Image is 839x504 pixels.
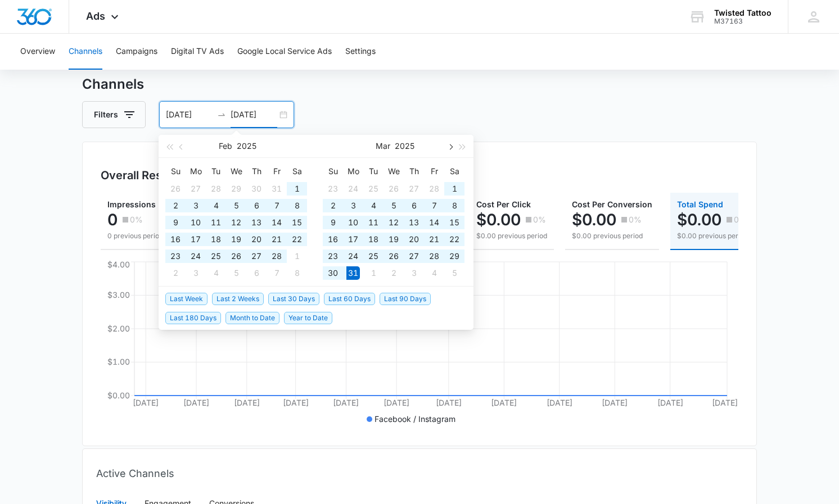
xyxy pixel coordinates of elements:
div: Active Channels [96,457,743,491]
button: Google Local Service Ads [237,34,332,70]
div: 9 [326,216,340,229]
td: 2025-02-27 [246,248,267,265]
div: 13 [407,216,421,229]
div: 4 [209,199,223,212]
td: 2025-03-25 [363,248,384,265]
td: 2025-02-07 [267,197,287,214]
td: 2025-03-20 [404,231,424,248]
td: 2025-03-02 [323,197,343,214]
td: 2025-02-02 [165,197,186,214]
th: Fr [424,162,444,180]
div: 29 [448,249,461,263]
div: 10 [189,216,202,229]
td: 2025-03-08 [444,197,464,214]
td: 2025-03-26 [384,248,404,265]
tspan: [DATE] [283,398,309,407]
div: 7 [270,266,283,280]
td: 2025-02-23 [323,180,343,197]
td: 2025-03-28 [424,248,444,265]
div: 27 [407,182,421,196]
span: Total Spend [677,199,723,209]
div: 21 [427,233,441,246]
p: Facebook / Instagram [375,413,455,425]
button: Overview [20,34,55,70]
div: 15 [448,216,461,229]
div: 28 [427,182,441,196]
button: 2025 [237,135,256,157]
div: 26 [387,182,400,196]
td: 2025-03-21 [424,231,444,248]
span: Last 90 Days [380,293,431,305]
div: 28 [270,249,283,263]
th: Su [165,162,186,180]
p: 0% [734,216,747,224]
tspan: [DATE] [491,398,517,407]
div: 9 [169,216,182,229]
div: 2 [326,199,340,212]
td: 2025-03-04 [206,265,226,281]
td: 2025-02-18 [206,231,226,248]
td: 2025-01-26 [165,180,186,197]
td: 2025-03-14 [424,214,444,231]
td: 2025-02-16 [165,231,186,248]
div: 7 [427,199,441,212]
td: 2025-03-05 [384,197,404,214]
div: account id [714,17,772,25]
div: 27 [189,182,202,196]
th: Th [246,162,267,180]
span: Last 30 Days [268,293,319,305]
tspan: [DATE] [384,398,409,407]
span: Last 2 Weeks [212,293,264,305]
tspan: [DATE] [234,398,260,407]
p: $0.00 previous period [476,231,547,241]
div: 16 [326,233,340,246]
div: 25 [209,249,223,263]
input: Start date [166,108,213,121]
td: 2025-02-19 [226,231,246,248]
tspan: $1.00 [107,357,130,366]
td: 2025-01-27 [186,180,206,197]
td: 2025-04-03 [404,265,424,281]
div: 21 [270,233,283,246]
td: 2025-03-01 [287,248,307,265]
p: 0% [130,216,143,224]
span: Month to Date [225,312,279,324]
div: 1 [290,182,304,196]
div: 17 [346,233,360,246]
p: $0.00 [572,211,616,229]
button: Feb [219,135,232,157]
td: 2025-02-09 [165,214,186,231]
td: 2025-03-30 [323,265,343,281]
div: 8 [448,199,461,212]
div: 4 [209,266,223,280]
th: Mo [186,162,206,180]
div: 25 [367,249,380,263]
div: 3 [346,199,360,212]
td: 2025-03-18 [363,231,384,248]
td: 2025-03-09 [323,214,343,231]
td: 2025-02-24 [343,180,363,197]
button: Filters [82,101,146,128]
td: 2025-02-25 [206,248,226,265]
div: 5 [387,199,400,212]
p: $0.00 [677,211,721,229]
td: 2025-02-14 [267,214,287,231]
div: 25 [367,182,380,196]
td: 2025-03-06 [246,265,267,281]
div: 26 [229,249,243,263]
div: 7 [270,199,283,212]
div: 1 [290,249,304,263]
div: 23 [169,249,182,263]
td: 2025-02-20 [246,231,267,248]
td: 2025-02-17 [186,231,206,248]
th: Su [323,162,343,180]
td: 2025-01-29 [226,180,246,197]
tspan: $4.00 [107,260,130,269]
td: 2025-02-28 [267,248,287,265]
span: Cost Per Conversion [572,199,652,209]
td: 2025-01-31 [267,180,287,197]
input: End date [231,108,277,121]
div: 2 [387,266,400,280]
td: 2025-01-28 [206,180,226,197]
div: 14 [427,216,441,229]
